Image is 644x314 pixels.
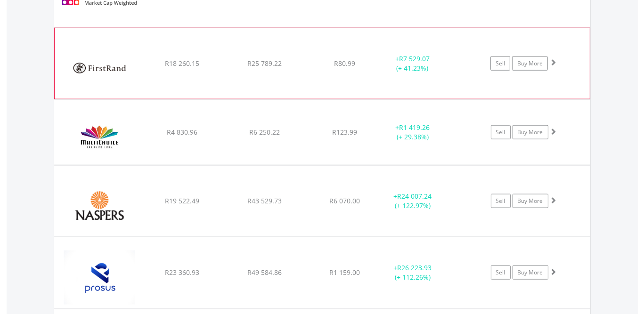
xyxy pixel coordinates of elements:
img: EQU.ZA.FSR.png [59,40,140,97]
span: R26 223.93 [397,263,432,272]
span: R18 260.15 [165,59,199,68]
a: Sell [490,56,510,71]
span: R23 360.93 [165,268,199,277]
div: + (+ 122.97%) [377,192,448,210]
span: R6 250.22 [249,128,280,137]
span: R7 529.07 [399,54,430,63]
span: R1 419.26 [399,123,430,132]
span: R1 159.00 [329,268,360,277]
span: R24 007.24 [397,192,432,201]
span: R80.99 [334,59,355,68]
div: + (+ 29.38%) [377,123,448,142]
img: EQU.ZA.NPN.png [59,177,140,234]
a: Buy More [513,194,548,208]
span: R43 529.73 [247,196,282,205]
span: R4 830.96 [167,128,197,137]
span: R123.99 [332,128,357,137]
img: EQU.ZA.PRX.png [59,249,140,306]
span: R6 070.00 [329,196,360,205]
a: Buy More [513,125,548,139]
a: Buy More [513,266,548,280]
a: Sell [491,125,511,139]
span: R49 584.86 [247,268,282,277]
a: Sell [491,266,511,280]
a: Sell [491,194,511,208]
img: EQU.ZA.MCG.png [59,112,140,162]
a: Buy More [512,56,548,71]
div: + (+ 41.23%) [377,54,448,73]
span: R25 789.22 [247,59,282,68]
span: R19 522.49 [165,196,199,205]
div: + (+ 112.26%) [377,263,448,282]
